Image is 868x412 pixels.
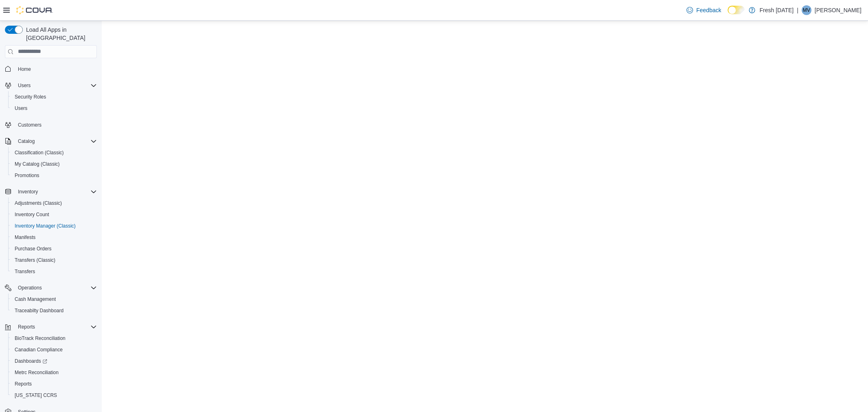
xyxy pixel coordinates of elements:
[8,378,100,390] button: Reports
[8,344,100,355] button: Canadian Compliance
[15,346,63,353] span: Canadian Compliance
[8,355,100,367] a: Dashboards
[2,136,100,147] button: Catalog
[15,172,39,179] span: Promotions
[15,335,66,342] span: BioTrack Reconciliation
[11,379,97,389] span: Reports
[16,6,53,14] img: Cova
[8,158,100,170] button: My Catalog (Classic)
[728,14,728,15] span: Dark Mode
[15,283,45,293] button: Operations
[11,379,35,389] a: Reports
[15,149,64,156] span: Classification (Classic)
[8,170,100,181] button: Promotions
[11,198,97,208] span: Adjustments (Classic)
[15,322,97,332] span: Reports
[696,6,721,14] span: Feedback
[15,322,38,332] button: Reports
[18,122,42,128] span: Customers
[11,232,39,242] a: Manifests
[15,358,47,364] span: Dashboards
[8,305,100,316] button: Traceabilty Dashboard
[15,94,46,100] span: Security Roles
[15,296,56,302] span: Cash Management
[15,161,60,167] span: My Catalog (Classic)
[11,390,60,400] a: [US_STATE] CCRS
[2,282,100,294] button: Operations
[18,138,35,145] span: Catalog
[15,245,52,252] span: Purchase Orders
[15,64,34,74] a: Home
[15,223,76,229] span: Inventory Manager (Classic)
[15,268,35,275] span: Transfers
[11,210,52,219] a: Inventory Count
[797,5,798,15] p: |
[11,356,50,366] a: Dashboards
[11,171,43,180] a: Promotions
[18,188,38,195] span: Inventory
[11,198,65,208] a: Adjustments (Classic)
[11,244,97,254] span: Purchase Orders
[15,81,97,90] span: Users
[11,333,97,343] span: BioTrack Reconciliation
[683,2,724,18] a: Feedback
[11,345,66,355] a: Canadian Compliance
[15,392,57,399] span: [US_STATE] CCRS
[728,6,745,14] input: Dark Mode
[8,294,100,305] button: Cash Management
[11,103,31,113] a: Users
[2,80,100,91] button: Users
[15,381,32,387] span: Reports
[11,267,97,276] span: Transfers
[11,148,97,158] span: Classification (Classic)
[18,285,42,291] span: Operations
[15,105,27,112] span: Users
[15,200,62,206] span: Adjustments (Classic)
[2,119,100,131] button: Customers
[11,390,97,400] span: Washington CCRS
[8,103,100,114] button: Users
[8,266,100,277] button: Transfers
[11,368,97,377] span: Metrc Reconciliation
[11,267,38,276] a: Transfers
[11,103,97,113] span: Users
[11,306,67,316] a: Traceabilty Dashboard
[11,159,97,169] span: My Catalog (Classic)
[15,120,97,130] span: Customers
[8,390,100,401] button: [US_STATE] CCRS
[8,243,100,254] button: Purchase Orders
[15,283,97,293] span: Operations
[2,186,100,197] button: Inventory
[8,91,100,103] button: Security Roles
[11,221,97,231] span: Inventory Manager (Classic)
[11,294,59,304] a: Cash Management
[2,63,100,75] button: Home
[15,369,59,376] span: Metrc Reconciliation
[11,171,97,180] span: Promotions
[15,234,35,241] span: Manifests
[15,64,97,74] span: Home
[15,211,49,218] span: Inventory Count
[15,81,34,90] button: Users
[11,92,97,102] span: Security Roles
[15,307,63,314] span: Traceabilty Dashboard
[803,5,810,15] span: MV
[11,356,97,366] span: Dashboards
[8,367,100,378] button: Metrc Reconciliation
[11,92,49,102] a: Security Roles
[15,120,45,130] a: Customers
[11,232,97,242] span: Manifests
[11,294,97,304] span: Cash Management
[815,5,861,15] p: [PERSON_NAME]
[11,345,97,355] span: Canadian Compliance
[15,136,38,146] button: Catalog
[11,333,69,343] a: BioTrack Reconciliation
[23,26,97,42] span: Load All Apps in [GEOGRAPHIC_DATA]
[11,221,79,231] a: Inventory Manager (Classic)
[8,209,100,220] button: Inventory Count
[8,333,100,344] button: BioTrack Reconciliation
[15,187,97,197] span: Inventory
[11,368,62,377] a: Metrc Reconciliation
[759,5,794,15] p: Fresh [DATE]
[11,148,67,158] a: Classification (Classic)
